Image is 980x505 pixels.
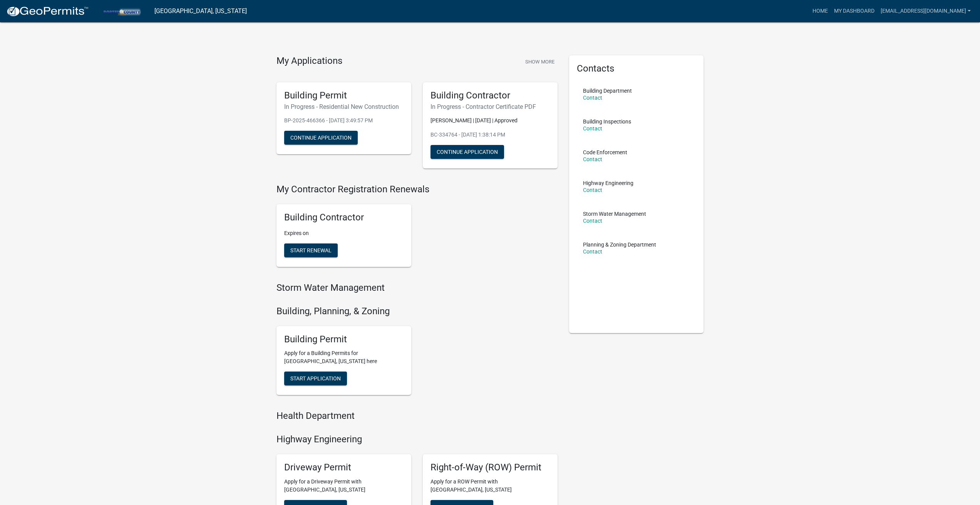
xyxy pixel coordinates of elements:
p: Apply for a Building Permits for [GEOGRAPHIC_DATA], [US_STATE] here [284,349,404,365]
p: Apply for a ROW Permit with [GEOGRAPHIC_DATA], [US_STATE] [431,478,550,494]
p: BP-2025-466366 - [DATE] 3:49:57 PM [284,117,404,125]
a: Contact [583,95,602,101]
p: Highway Engineering [583,180,633,186]
h6: In Progress - Contractor Certificate PDF [431,103,550,110]
wm-registration-list-section: My Contractor Registration Renewals [276,184,558,273]
h5: Building Permit [284,90,404,101]
a: Home [809,4,831,18]
h4: Building, Planning, & Zoning [276,306,558,317]
p: BC-334764 - [DATE] 1:38:14 PM [431,131,550,139]
h4: My Contractor Registration Renewals [276,184,558,195]
a: Contact [583,248,602,255]
a: Contact [583,156,602,162]
h5: Driveway Permit [284,462,404,473]
h4: Storm Water Management [276,282,558,293]
button: Show More [522,55,558,68]
img: Porter County, Indiana [95,6,148,16]
button: Continue Application [284,131,358,145]
h4: Health Department [276,410,558,422]
span: Start Renewal [290,247,332,253]
button: Continue Application [431,145,504,159]
a: My Dashboard [831,4,878,18]
a: [GEOGRAPHIC_DATA], [US_STATE] [154,5,247,18]
p: Code Enforcement [583,150,627,155]
h6: In Progress - Residential New Construction [284,103,404,110]
h4: Highway Engineering [276,434,558,445]
h5: Contacts [577,63,696,74]
p: [PERSON_NAME] | [DATE] | Approved [431,117,550,125]
p: Building Department [583,88,632,93]
h5: Building Permit [284,334,404,345]
p: Apply for a Driveway Permit with [GEOGRAPHIC_DATA], [US_STATE] [284,478,404,494]
h5: Building Contractor [431,90,550,101]
span: Start Application [290,375,341,382]
a: Contact [583,125,602,132]
p: Building Inspections [583,119,631,124]
p: Planning & Zoning Department [583,242,656,247]
button: Start Renewal [284,243,338,257]
p: Expires on [284,229,404,237]
h5: Building Contractor [284,212,404,223]
h5: Right-of-Way (ROW) Permit [431,462,550,473]
a: Contact [583,218,602,224]
p: Storm Water Management [583,211,646,217]
a: [EMAIL_ADDRESS][DOMAIN_NAME] [878,4,974,18]
button: Start Application [284,372,347,385]
a: Contact [583,187,602,193]
h4: My Applications [276,55,342,67]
